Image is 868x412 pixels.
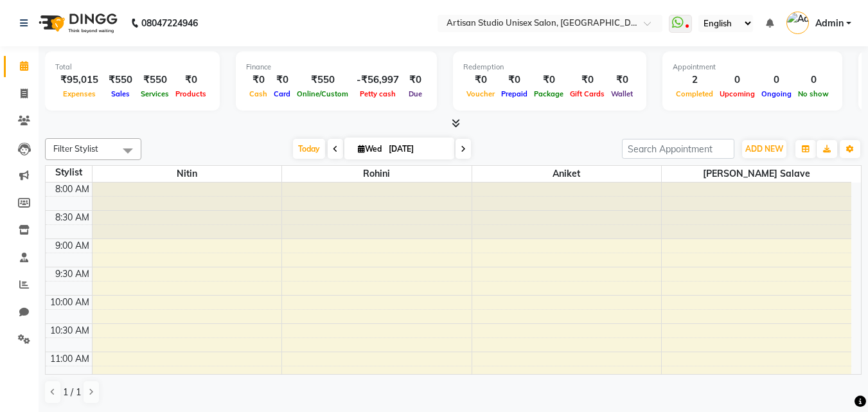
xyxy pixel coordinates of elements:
span: Gift Cards [567,89,608,98]
div: ₹550 [103,73,137,87]
img: logo [33,5,121,41]
div: ₹0 [270,73,294,87]
div: ₹0 [463,73,498,87]
button: ADD NEW [742,140,786,158]
span: Upcoming [716,89,758,98]
input: 2025-09-03 [385,139,449,159]
div: ₹0 [567,73,608,87]
div: ₹95,015 [55,73,103,87]
span: Petty cash [357,89,399,98]
div: 10:00 AM [48,296,92,309]
input: Search Appointment [622,139,734,159]
div: Stylist [46,166,92,179]
div: 0 [758,73,795,87]
span: Rohini [282,166,472,182]
div: 9:30 AM [53,267,92,281]
div: 2 [673,73,716,87]
span: Sales [108,89,133,98]
span: ADD NEW [745,144,783,154]
div: ₹0 [246,73,270,87]
span: Today [293,139,325,159]
span: Due [405,89,425,98]
div: 8:30 AM [53,211,92,224]
span: 1 / 1 [63,386,81,399]
div: 8:00 AM [53,183,92,196]
span: Package [531,89,567,98]
span: Online/Custom [294,89,351,98]
div: 11:00 AM [48,352,92,366]
span: [PERSON_NAME] Salave [662,166,851,182]
div: ₹0 [404,73,427,87]
span: Card [270,89,294,98]
span: Expenses [60,89,99,98]
span: Cash [246,89,270,98]
b: 08047224946 [141,5,198,41]
div: Finance [246,62,427,73]
span: Aniket [472,166,662,182]
span: Ongoing [758,89,795,98]
div: ₹0 [172,73,209,87]
div: Redemption [463,62,636,73]
div: ₹0 [608,73,636,87]
span: No show [795,89,832,98]
div: ₹0 [498,73,531,87]
div: ₹550 [137,73,172,87]
span: Admin [815,17,844,30]
span: Voucher [463,89,498,98]
span: Wallet [608,89,636,98]
div: ₹0 [531,73,567,87]
div: 0 [795,73,832,87]
span: Products [172,89,209,98]
span: Nitin [93,166,282,182]
span: Services [137,89,172,98]
span: Filter Stylist [53,143,98,154]
span: Wed [355,144,385,154]
span: Completed [673,89,716,98]
div: ₹550 [294,73,351,87]
div: 9:00 AM [53,239,92,253]
span: Prepaid [498,89,531,98]
div: -₹56,997 [351,73,404,87]
div: 10:30 AM [48,324,92,337]
div: Total [55,62,209,73]
div: Appointment [673,62,832,73]
img: Admin [786,12,809,34]
div: 0 [716,73,758,87]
